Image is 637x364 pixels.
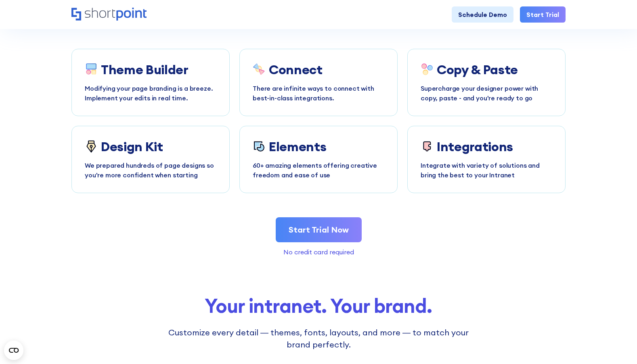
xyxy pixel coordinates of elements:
a: Start Trial Now [276,217,362,242]
div: No credit card required [71,249,566,255]
a: Start Trial [520,6,566,23]
h3: Copy & Paste [437,62,518,77]
p: Supercharge your designer power with copy, paste - and you're ready to go [421,83,552,103]
p: Modifying your page branding is a breeze. Implement your edits in real time. [85,83,216,103]
a: Schedule Demo [452,6,513,23]
h3: Integrations [437,139,513,154]
p: 60+ amazing elements offering creative freedom and ease of use [253,160,384,180]
h3: Elements [269,139,326,154]
button: Open CMP widget [4,341,23,360]
h3: Design Kit [101,139,163,154]
p: Integrate with variety of solutions and bring the best to your Intranet [421,160,552,180]
div: Customize every detail — themes, fonts, layouts, and more — to match your brand perfectly. [160,327,477,351]
h3: Connect [269,62,323,77]
a: Home [71,8,147,21]
h3: Theme Builder [101,62,189,77]
iframe: Chat Widget [597,325,637,364]
div: Your intranet. Your brand. [101,295,536,317]
p: We prepared hundreds of page designs so you're more confident when starting [85,160,216,180]
p: There are infinite ways to connect with best-in-class integrations. [253,83,384,103]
